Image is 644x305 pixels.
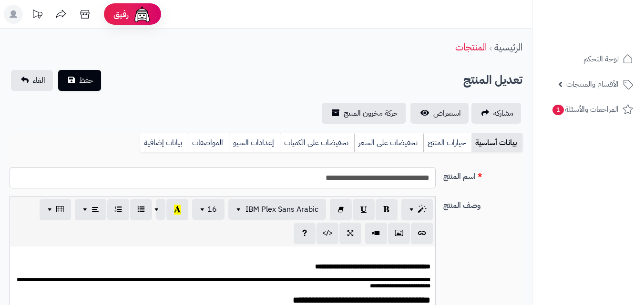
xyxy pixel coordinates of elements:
[113,9,129,20] span: رفيق
[228,199,326,220] button: IBM Plex Sans Arabic
[493,108,513,119] span: مشاركه
[423,133,471,152] a: خيارات المنتج
[245,204,318,215] span: IBM Plex Sans Arabic
[207,204,217,215] span: 16
[322,103,406,124] a: حركة مخزون المنتج
[471,103,521,124] a: مشاركه
[440,167,526,182] label: اسم المنتج
[280,133,354,152] a: تخفيضات على الكميات
[455,40,487,54] a: المنتجات
[188,133,229,152] a: المواصفات
[229,133,280,152] a: إعدادات السيو
[354,133,423,152] a: تخفيضات على السعر
[552,104,564,115] span: 1
[410,103,469,124] a: استعراض
[133,5,152,24] img: ai-face.png
[433,108,461,119] span: استعراض
[494,40,522,54] a: الرئيسية
[11,70,53,91] a: الغاء
[58,70,101,91] button: حفظ
[552,103,619,116] span: المراجعات والأسئلة
[440,196,526,211] label: وصف المنتج
[25,5,49,26] a: تحديثات المنصة
[583,52,619,66] span: لوحة التحكم
[538,48,638,70] a: لوحة التحكم
[79,75,93,86] span: حفظ
[344,108,398,119] span: حركة مخزون المنتج
[471,133,522,152] a: بيانات أساسية
[33,75,45,86] span: الغاء
[538,98,638,121] a: المراجعات والأسئلة1
[566,78,619,91] span: الأقسام والمنتجات
[463,70,522,90] h2: تعديل المنتج
[140,133,188,152] a: بيانات إضافية
[579,7,635,27] img: logo-2.png
[192,199,225,220] button: 16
